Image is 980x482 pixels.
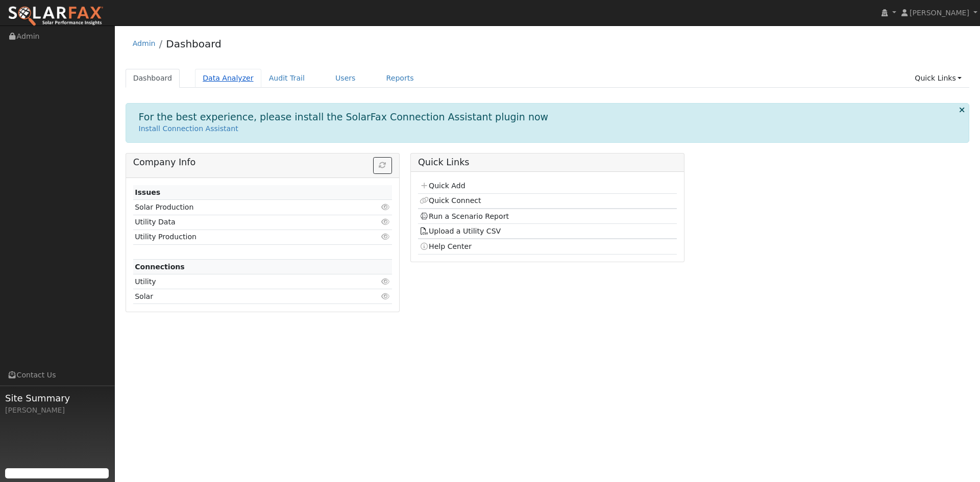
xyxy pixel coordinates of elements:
[420,182,465,190] a: Quick Add
[420,242,472,250] a: Help Center
[328,69,363,88] a: Users
[133,157,392,168] h5: Company Info
[381,278,390,285] i: Click to view
[381,218,390,225] i: Click to view
[418,157,677,168] h5: Quick Links
[133,200,350,215] td: Solar Production
[420,196,481,205] a: Quick Connect
[133,289,350,304] td: Solar
[133,274,350,289] td: Utility
[381,293,390,300] i: Click to view
[381,233,390,240] i: Click to view
[8,6,104,27] img: SolarFax
[139,124,238,133] a: Install Connection Assistant
[907,69,969,88] a: Quick Links
[5,391,109,405] span: Site Summary
[135,188,160,196] strong: Issues
[135,263,185,271] strong: Connections
[5,405,109,416] div: [PERSON_NAME]
[126,69,180,88] a: Dashboard
[133,230,350,244] td: Utility Production
[139,111,549,123] h1: For the best experience, please install the SolarFax Connection Assistant plugin now
[133,39,156,47] a: Admin
[910,9,969,17] span: [PERSON_NAME]
[261,69,312,88] a: Audit Trail
[420,212,509,220] a: Run a Scenario Report
[379,69,422,88] a: Reports
[166,38,222,50] a: Dashboard
[420,227,501,235] a: Upload a Utility CSV
[133,215,350,230] td: Utility Data
[195,69,261,88] a: Data Analyzer
[381,204,390,211] i: Click to view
